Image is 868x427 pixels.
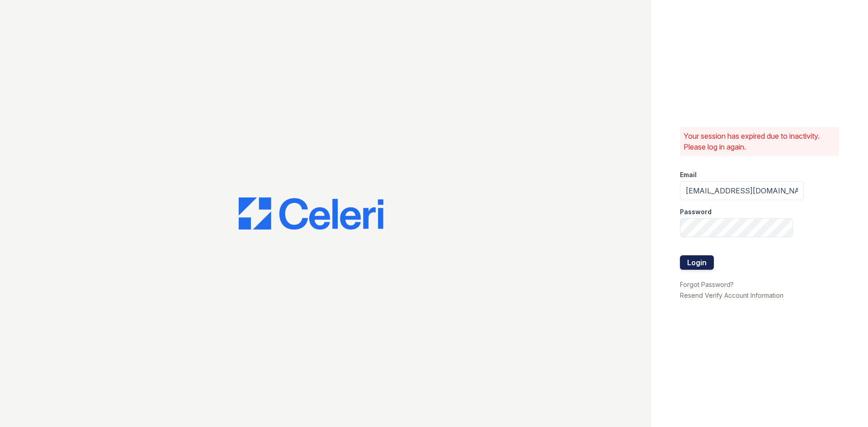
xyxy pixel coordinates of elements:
[680,291,783,299] a: Resend Verify Account Information
[680,207,712,216] label: Password
[680,255,714,270] button: Login
[680,281,734,288] a: Forgot Password?
[680,170,697,179] label: Email
[239,197,383,230] img: CE_Logo_Blue-a8612792a0a2168367f1c8372b55b34899dd931a85d93a1a3d3e32e68fde9ad4.png
[684,131,835,152] p: Your session has expired due to inactivity. Please log in again.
